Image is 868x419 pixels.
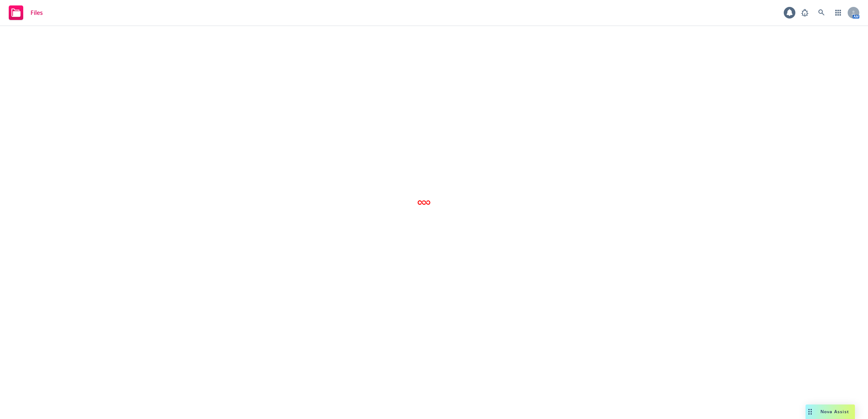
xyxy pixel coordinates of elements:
a: Switch app [831,5,845,20]
a: Search [814,5,829,20]
span: Files [31,10,43,16]
button: Nova Assist [806,404,855,419]
span: Nova Assist [820,408,849,415]
div: Drag to move [806,404,815,419]
a: Report a Bug [798,5,812,20]
a: Files [6,3,46,23]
